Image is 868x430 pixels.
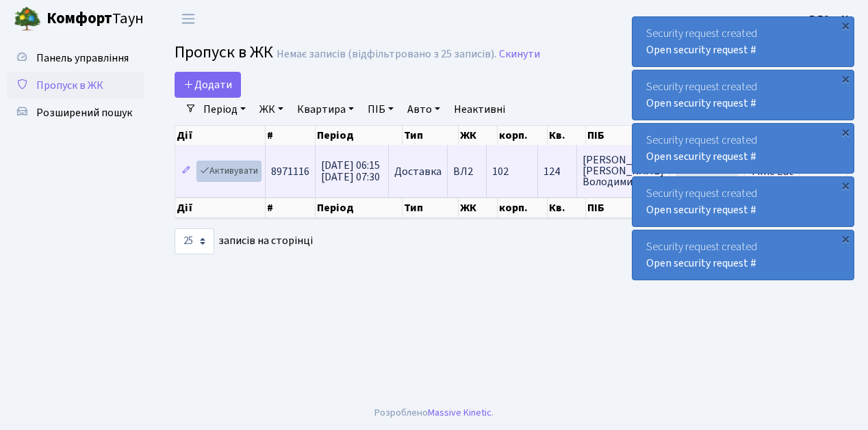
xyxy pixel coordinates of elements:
th: Тип [403,126,459,145]
th: ПІБ [586,126,680,145]
th: корп. [498,126,548,145]
div: Немає записів (відфільтровано з 25 записів). [277,48,496,61]
a: Open security request # [646,202,756,217]
span: Додати [183,77,232,92]
span: Пропуск в ЖК [36,78,103,93]
a: Додати [175,72,241,98]
img: logo.png [14,5,41,33]
a: Період [198,98,251,121]
span: Панель управління [36,51,129,66]
b: ВЛ2 -. К. [809,12,852,27]
a: Неактивні [448,98,511,121]
th: корп. [498,198,548,218]
a: ПІБ [362,98,399,121]
a: Massive Kinetic [428,405,492,420]
a: ВЛ2 -. К. [809,11,852,27]
div: × [839,72,852,85]
div: Розроблено . [374,405,494,420]
span: Розширений пошук [36,105,132,120]
a: ЖК [254,98,289,121]
span: 124 [544,166,571,177]
th: Період [316,198,403,218]
a: Скинути [499,48,540,61]
div: × [839,232,852,245]
div: Security request created [633,124,854,173]
span: 102 [492,164,509,179]
th: Кв. [548,198,586,218]
th: # [266,126,315,145]
span: [PERSON_NAME] [PERSON_NAME] Володимирівна [583,154,664,187]
label: записів на сторінці [175,228,313,254]
a: Open security request # [646,149,756,164]
a: Активувати [196,161,261,182]
select: записів на сторінці [175,228,214,254]
th: Період [316,126,403,145]
th: Кв. [548,126,586,145]
span: 8971116 [271,164,309,179]
button: Переключити навігацію [171,8,205,30]
div: Security request created [633,177,854,226]
th: ПІБ [586,198,680,218]
a: Open security request # [646,96,756,111]
span: Доставка [394,166,442,177]
span: ВЛ2 [453,166,481,177]
span: Таун [47,8,144,31]
div: × [839,125,852,139]
b: Комфорт [47,8,112,29]
span: [DATE] 06:15 [DATE] 07:30 [321,158,380,185]
th: Дії [175,126,266,145]
div: Security request created [633,17,854,66]
div: × [839,178,852,192]
th: Тип [403,198,459,218]
div: × [839,18,852,32]
a: Панель управління [7,44,144,72]
a: Розширений пошук [7,99,144,126]
a: Open security request # [646,42,756,57]
a: Квартира [292,98,359,121]
div: Security request created [633,230,854,280]
th: # [266,198,315,218]
th: ЖК [459,198,498,218]
span: Пропуск в ЖК [175,40,273,64]
div: Security request created [633,70,854,120]
a: Open security request # [646,256,756,271]
a: Авто [402,98,446,121]
th: ЖК [459,126,498,145]
a: Пропуск в ЖК [7,72,144,99]
th: Дії [175,198,266,218]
